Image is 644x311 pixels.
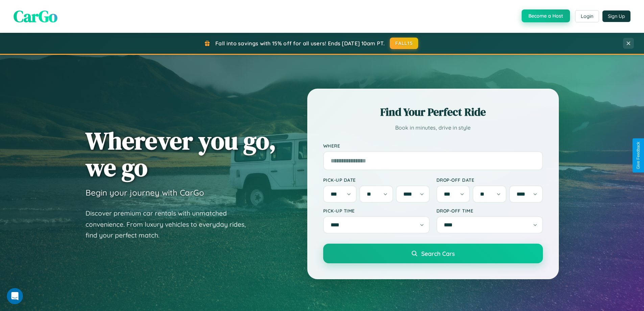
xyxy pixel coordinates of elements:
p: Discover premium car rentals with unmatched convenience. From luxury vehicles to everyday rides, ... [86,208,255,241]
button: Search Cars [323,244,543,263]
button: Become a Host [522,9,570,22]
button: Sign Up [602,10,630,22]
button: Login [575,10,599,22]
label: Drop-off Date [436,177,543,183]
p: Book in minutes, drive in style [323,123,543,133]
iframe: Intercom live chat [7,288,23,304]
h1: Wherever you go, we go [86,127,276,181]
span: Search Cars [421,250,455,257]
span: CarGo [14,5,57,27]
div: Give Feedback [636,142,641,169]
h2: Find Your Perfect Ride [323,105,543,119]
button: FALL15 [390,38,418,49]
label: Drop-off Time [436,208,543,214]
label: Pick-up Date [323,177,430,183]
span: Fall into savings with 15% off for all users! Ends [DATE] 10am PT. [215,40,385,47]
h3: Begin your journey with CarGo [86,187,204,198]
label: Where [323,143,543,149]
label: Pick-up Time [323,208,430,214]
